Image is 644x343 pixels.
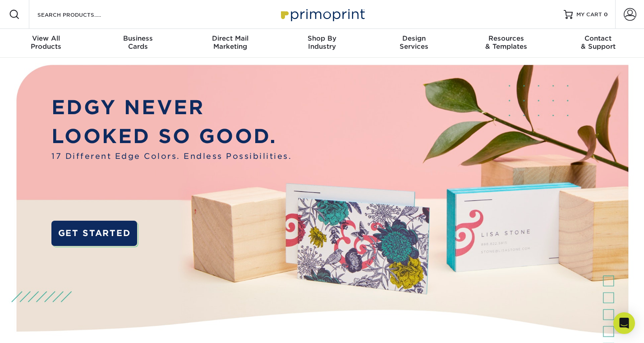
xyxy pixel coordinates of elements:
span: Business [92,34,184,42]
span: Shop By [276,34,368,42]
div: Marketing [184,34,276,51]
a: BusinessCards [92,29,184,58]
p: EDGY NEVER [51,93,292,122]
div: Services [368,34,460,51]
div: & Templates [460,34,552,51]
span: Direct Mail [184,34,276,42]
a: Shop ByIndustry [276,29,368,58]
span: 17 Different Edge Colors. Endless Possibilities. [51,151,292,162]
span: 0 [604,11,608,18]
span: Contact [552,34,644,42]
p: LOOKED SO GOOD. [51,122,292,151]
div: Industry [276,34,368,51]
div: & Support [552,34,644,51]
a: GET STARTED [51,221,137,246]
span: Resources [460,34,552,42]
a: Resources& Templates [460,29,552,58]
span: Design [368,34,460,42]
a: Direct MailMarketing [184,29,276,58]
span: MY CART [576,11,602,19]
div: Open Intercom Messenger [613,312,635,334]
img: Primoprint [277,5,367,24]
input: SEARCH PRODUCTS..... [37,9,124,20]
a: DesignServices [368,29,460,58]
a: Contact& Support [552,29,644,58]
div: Cards [92,34,184,51]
